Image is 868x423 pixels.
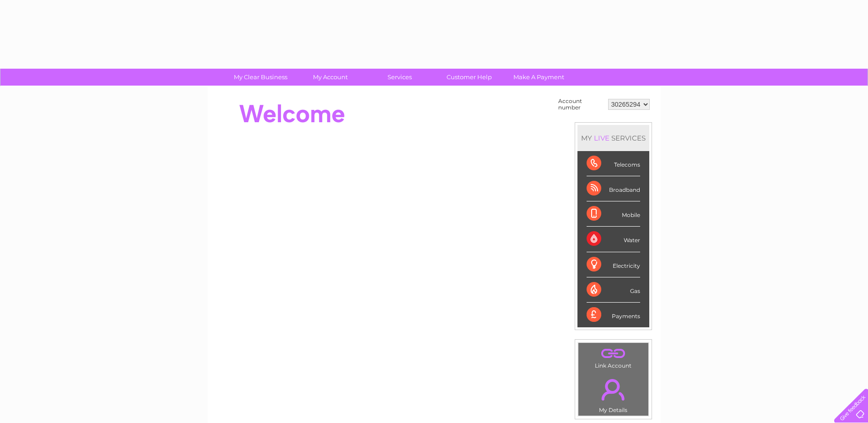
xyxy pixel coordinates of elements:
a: My Account [292,69,368,86]
a: . [581,374,646,406]
div: Broadband [587,176,640,201]
a: Services [362,69,437,86]
div: Gas [587,277,640,303]
td: My Details [578,371,649,416]
a: . [581,345,646,361]
a: Customer Help [431,69,507,86]
div: LIVE [592,134,611,142]
td: Account number [556,96,606,113]
div: Telecoms [587,151,640,176]
div: Payments [587,303,640,327]
div: Mobile [587,201,640,227]
td: Link Account [578,342,649,371]
div: Water [587,227,640,252]
div: MY SERVICES [577,125,649,151]
a: My Clear Business [223,69,298,86]
a: Make A Payment [501,69,577,86]
div: Electricity [587,252,640,277]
